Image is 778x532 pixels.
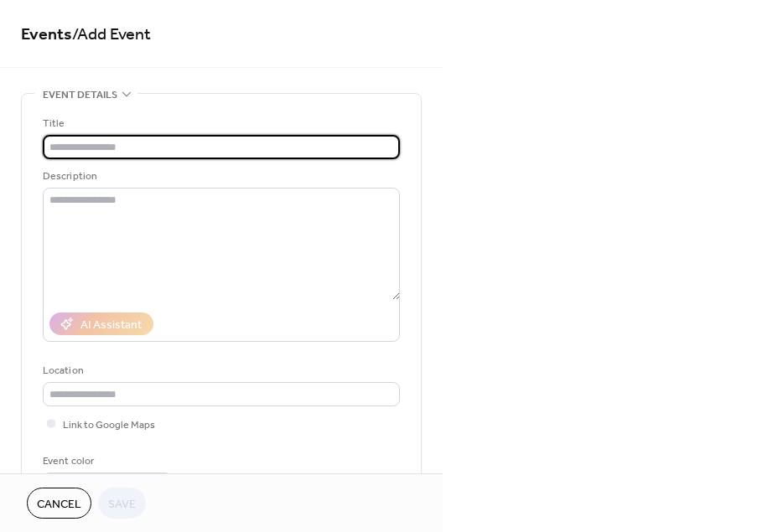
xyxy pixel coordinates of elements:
div: Description [43,168,397,185]
span: Link to Google Maps [63,416,155,434]
div: Title [43,115,397,132]
span: Cancel [37,496,81,514]
button: Cancel [27,488,91,519]
div: Location [43,362,397,380]
span: / Add Event [72,18,151,51]
a: Events [21,18,72,51]
span: Event details [43,86,117,104]
div: Event color [43,452,169,470]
